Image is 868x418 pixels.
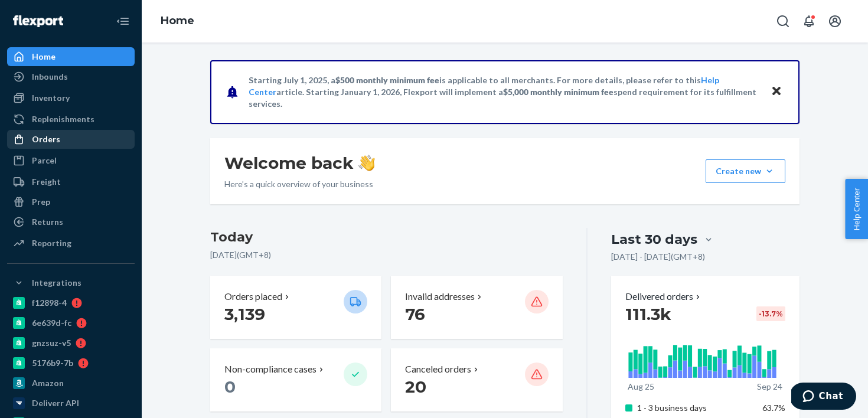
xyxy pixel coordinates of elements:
[7,47,135,66] a: Home
[637,402,753,414] p: 1 - 3 business days
[391,348,562,412] button: Canceled orders 20
[7,374,135,393] a: Amazon
[7,192,135,211] a: Prep
[32,133,60,145] div: Orders
[7,213,135,231] a: Returns
[7,151,135,170] a: Parcel
[32,176,61,188] div: Freight
[7,293,135,312] a: f12898-4
[791,383,856,412] iframe: Opens a widget where you can chat to one of our agents
[32,357,73,369] div: 5176b9-7b
[7,172,135,191] a: Freight
[7,234,135,253] a: Reporting
[625,304,671,324] span: 111.3k
[151,4,204,38] ol: breadcrumbs
[845,179,868,239] button: Help Center
[210,228,563,247] h3: Today
[32,51,56,63] div: Home
[7,394,135,413] a: Deliverr API
[756,306,785,321] div: -13.7 %
[628,381,654,393] p: Aug 25
[611,251,705,263] p: [DATE] - [DATE] ( GMT+8 )
[7,67,135,86] a: Inbounds
[32,297,67,309] div: f12898-4
[7,89,135,107] a: Inventory
[210,348,381,412] button: Non-compliance cases 0
[611,230,697,249] div: Last 30 days
[224,152,375,174] h1: Welcome back
[32,237,71,249] div: Reporting
[32,71,68,83] div: Inbounds
[706,159,785,183] button: Create new
[32,113,94,125] div: Replenishments
[7,273,135,292] button: Integrations
[249,74,759,110] p: Starting July 1, 2025, a is applicable to all merchants. For more details, please refer to this a...
[405,290,475,303] p: Invalid addresses
[757,381,782,393] p: Sep 24
[224,290,282,303] p: Orders placed
[335,75,439,85] span: $500 monthly minimum fee
[32,155,57,166] div: Parcel
[224,363,316,376] p: Non-compliance cases
[391,276,562,339] button: Invalid addresses 76
[503,87,614,97] span: $5,000 monthly minimum fee
[7,110,135,129] a: Replenishments
[7,314,135,332] a: 6e639d-fc
[210,249,563,261] p: [DATE] ( GMT+8 )
[405,363,471,376] p: Canceled orders
[32,92,70,104] div: Inventory
[405,377,426,397] span: 20
[797,9,821,33] button: Open notifications
[32,337,71,349] div: gnzsuz-v5
[769,83,784,100] button: Close
[32,277,81,289] div: Integrations
[224,377,236,397] span: 0
[7,334,135,352] a: gnzsuz-v5
[161,14,194,27] a: Home
[405,304,425,324] span: 76
[32,196,50,208] div: Prep
[771,9,795,33] button: Open Search Box
[32,317,71,329] div: 6e639d-fc
[358,155,375,171] img: hand-wave emoji
[32,397,79,409] div: Deliverr API
[823,9,847,33] button: Open account menu
[7,354,135,373] a: 5176b9-7b
[210,276,381,339] button: Orders placed 3,139
[625,290,703,303] button: Delivered orders
[224,304,265,324] span: 3,139
[762,403,785,413] span: 63.7%
[111,9,135,33] button: Close Navigation
[32,377,64,389] div: Amazon
[13,15,63,27] img: Flexport logo
[7,130,135,149] a: Orders
[32,216,63,228] div: Returns
[224,178,375,190] p: Here’s a quick overview of your business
